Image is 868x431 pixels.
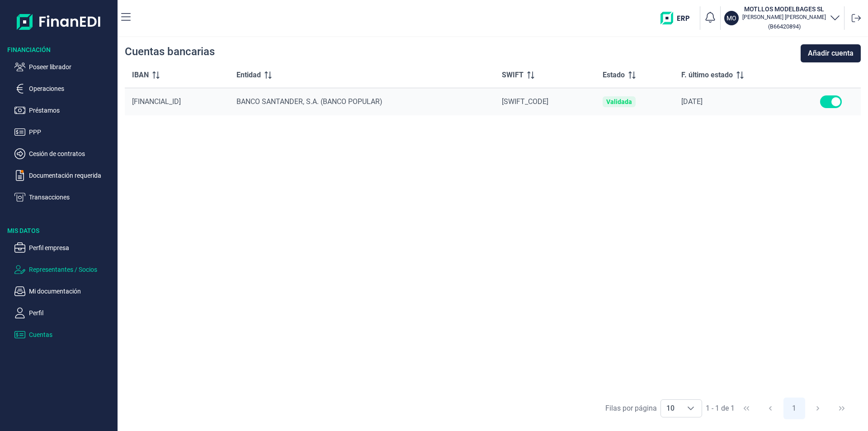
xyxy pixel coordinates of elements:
button: Perfil empresa [14,242,114,253]
p: Perfil [29,308,114,318]
h3: MOTLLOS MODELBAGES SL [742,5,826,14]
button: Cesión de contratos [14,148,114,159]
button: First Page [736,398,757,419]
button: Mi documentación [14,286,114,297]
span: [SWIFT_CODE] [502,97,548,106]
p: Poseer librador [29,62,114,72]
button: Añadir cuenta [801,44,861,62]
p: PPP [29,127,114,137]
button: Representantes / Socios [14,264,114,275]
span: IBAN [132,70,149,81]
p: Transacciones [29,192,114,203]
button: Perfil [14,308,114,318]
span: Añadir cuenta [808,48,854,59]
button: Page 1 [783,398,805,419]
img: erp [660,12,696,24]
p: Perfil empresa [29,242,114,253]
span: BANCO SANTANDER, S.A. (BANCO POPULAR) [236,97,382,106]
div: [DATE] [681,97,794,106]
button: Operaciones [14,83,114,94]
img: Logo de aplicación [17,7,101,36]
p: Préstamos [29,105,114,116]
button: Last Page [831,398,853,419]
span: Entidad [236,70,261,81]
div: Choose [680,400,702,417]
div: Validada [606,98,632,105]
p: Operaciones [29,83,114,94]
p: [PERSON_NAME] [PERSON_NAME] [742,14,826,21]
p: MO [726,14,736,23]
button: PPP [14,127,114,137]
p: Documentación requerida [29,170,114,181]
button: MOMOTLLOS MODELBAGES SL[PERSON_NAME] [PERSON_NAME](B66420894) [724,5,840,32]
button: Préstamos [14,105,114,116]
div: Filas por página [605,403,657,414]
div: Cuentas bancarias [125,44,215,62]
span: 10 [661,400,680,417]
button: Cuentas [14,329,114,340]
p: Representantes / Socios [29,264,114,275]
small: Copiar cif [768,23,801,30]
p: Cuentas [29,329,114,340]
span: F. último estado [681,70,733,81]
button: Previous Page [759,398,781,419]
span: [FINANCIAL_ID] [132,97,181,106]
button: Next Page [807,398,829,419]
button: Documentación requerida [14,170,114,181]
span: Estado [603,70,625,81]
p: Cesión de contratos [29,148,114,159]
span: 1 - 1 de 1 [706,405,735,412]
span: SWIFT [502,70,524,81]
p: Mi documentación [29,286,114,297]
button: Transacciones [14,192,114,203]
button: Poseer librador [14,62,114,72]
